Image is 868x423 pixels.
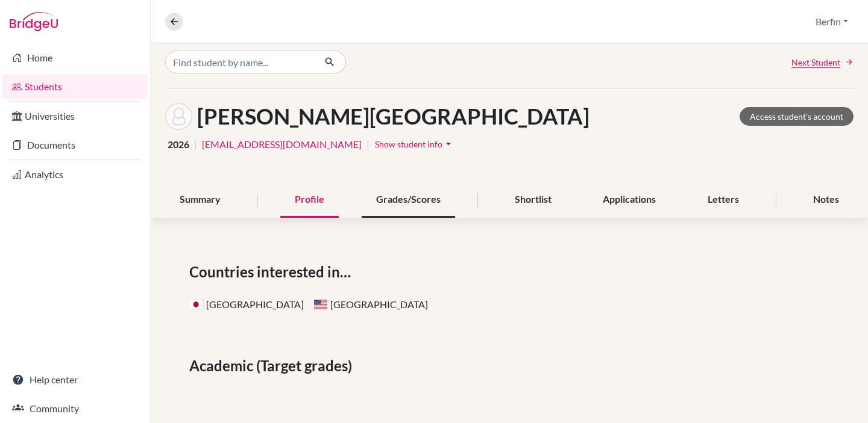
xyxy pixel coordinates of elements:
a: Home [2,46,148,70]
div: Notes [799,182,854,218]
button: Show student infoarrow_drop_down [374,135,455,153]
div: Grades/Scores [362,182,455,218]
span: Japan [189,299,204,310]
img: Bridge-U [10,12,58,31]
a: Universities [2,104,148,128]
div: Profile [280,182,339,218]
div: Applications [588,182,670,218]
div: Shortlist [500,182,566,218]
div: Summary [165,182,235,218]
a: Documents [2,133,148,157]
button: Berfin [810,10,854,33]
i: arrow_drop_down [442,138,454,150]
input: Find student by name... [165,51,315,73]
a: Access student's account [740,107,854,126]
span: | [194,137,197,152]
span: Countries interested in… [189,261,356,283]
span: Show student info [375,139,442,149]
a: Community [2,397,148,421]
span: | [366,137,370,152]
h1: [PERSON_NAME][GEOGRAPHIC_DATA] [197,103,590,129]
a: Analytics [2,162,148,187]
span: [GEOGRAPHIC_DATA] [313,298,428,310]
img: Zhenyang Chen's avatar [165,103,192,130]
a: Students [2,75,148,99]
span: United States of America [313,299,328,310]
span: 2026 [168,137,189,152]
span: Academic (Target grades) [189,355,357,377]
div: Letters [693,182,753,218]
a: Help center [2,368,148,392]
a: [EMAIL_ADDRESS][DOMAIN_NAME] [202,137,362,152]
span: [GEOGRAPHIC_DATA] [189,298,304,310]
a: Next Student [791,56,854,69]
span: Next Student [791,56,840,69]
